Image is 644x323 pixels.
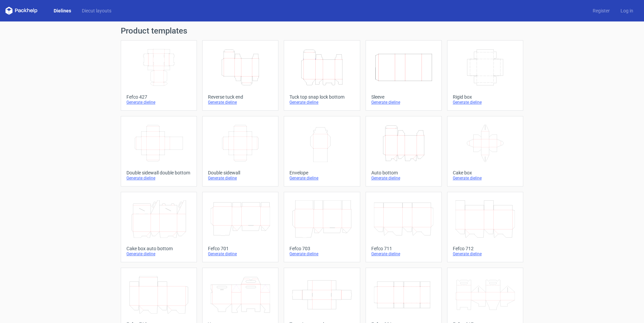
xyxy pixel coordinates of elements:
div: Reverse tuck end [208,94,273,100]
a: Dielines [48,7,76,14]
a: Rigid boxGenerate dieline [447,40,523,111]
div: Fefco 427 [126,94,191,100]
div: Generate dieline [453,175,518,181]
div: Double sidewall double bottom [126,170,191,175]
div: Generate dieline [289,251,354,257]
div: Generate dieline [371,251,436,257]
a: Fefco 712Generate dieline [447,192,523,262]
div: Sleeve [371,94,436,100]
a: SleeveGenerate dieline [366,40,442,111]
div: Double sidewall [208,170,273,175]
div: Generate dieline [371,175,436,181]
div: Auto bottom [371,170,436,175]
a: EnvelopeGenerate dieline [284,116,360,186]
a: Cake boxGenerate dieline [447,116,523,186]
div: Fefco 712 [453,246,518,251]
div: Envelope [289,170,354,175]
a: Fefco 427Generate dieline [121,40,197,111]
a: Register [587,7,615,14]
a: Diecut layouts [76,7,117,14]
a: Fefco 703Generate dieline [284,192,360,262]
a: Reverse tuck endGenerate dieline [202,40,278,111]
div: Generate dieline [453,100,518,105]
a: Double sidewall double bottomGenerate dieline [121,116,197,186]
a: Auto bottomGenerate dieline [366,116,442,186]
a: Fefco 701Generate dieline [202,192,278,262]
div: Fefco 703 [289,246,354,251]
div: Generate dieline [289,100,354,105]
div: Generate dieline [126,251,191,257]
a: Log in [615,7,639,14]
div: Fefco 711 [371,246,436,251]
div: Generate dieline [208,100,273,105]
a: Tuck top snap lock bottomGenerate dieline [284,40,360,111]
a: Double sidewallGenerate dieline [202,116,278,186]
a: Fefco 711Generate dieline [366,192,442,262]
div: Rigid box [453,94,518,100]
div: Generate dieline [126,100,191,105]
div: Generate dieline [453,251,518,257]
div: Generate dieline [289,175,354,181]
a: Cake box auto bottomGenerate dieline [121,192,197,262]
div: Generate dieline [208,175,273,181]
div: Fefco 701 [208,246,273,251]
div: Generate dieline [126,175,191,181]
div: Generate dieline [208,251,273,257]
div: Generate dieline [371,100,436,105]
h1: Product templates [121,27,523,35]
div: Tuck top snap lock bottom [289,94,354,100]
div: Cake box auto bottom [126,246,191,251]
div: Cake box [453,170,518,175]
